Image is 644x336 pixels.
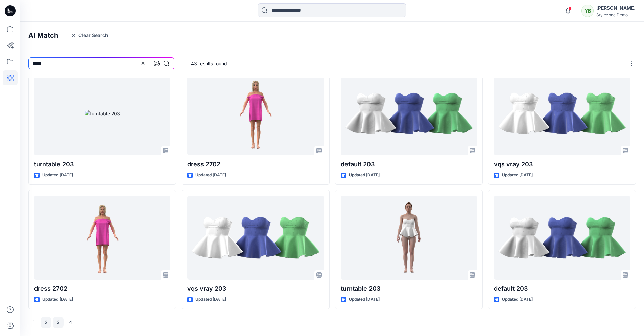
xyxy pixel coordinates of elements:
[341,71,477,155] a: default 203
[65,317,76,328] button: 4
[34,284,170,293] p: dress 2702
[187,160,324,169] p: dress 2702
[581,5,594,17] div: YB
[349,172,380,179] p: Updated [DATE]
[42,296,73,303] p: Updated [DATE]
[494,196,630,280] a: default 203
[28,317,39,328] button: 1
[195,172,226,179] p: Updated [DATE]
[34,71,170,155] a: turntable 203
[349,296,380,303] p: Updated [DATE]
[195,296,226,303] p: Updated [DATE]
[494,160,630,169] p: vqs vray 203
[34,196,170,280] a: dress 2702
[502,296,533,303] p: Updated [DATE]
[494,284,630,293] p: default 203
[28,31,58,39] h4: AI Match
[34,160,170,169] p: turntable 203
[67,30,113,41] button: Clear Search
[596,4,636,12] div: [PERSON_NAME]
[341,196,477,280] a: turntable 203
[187,284,324,293] p: vqs vray 203
[187,196,324,280] a: vqs vray 203
[42,172,73,179] p: Updated [DATE]
[187,71,324,155] a: dress 2702
[341,160,477,169] p: default 203
[502,172,533,179] p: Updated [DATE]
[494,71,630,155] a: vqs vray 203
[41,317,51,328] button: 2
[191,60,227,67] p: 43 results found
[53,317,64,328] button: 3
[341,284,477,293] p: turntable 203
[596,12,636,17] div: Stylezone Demo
